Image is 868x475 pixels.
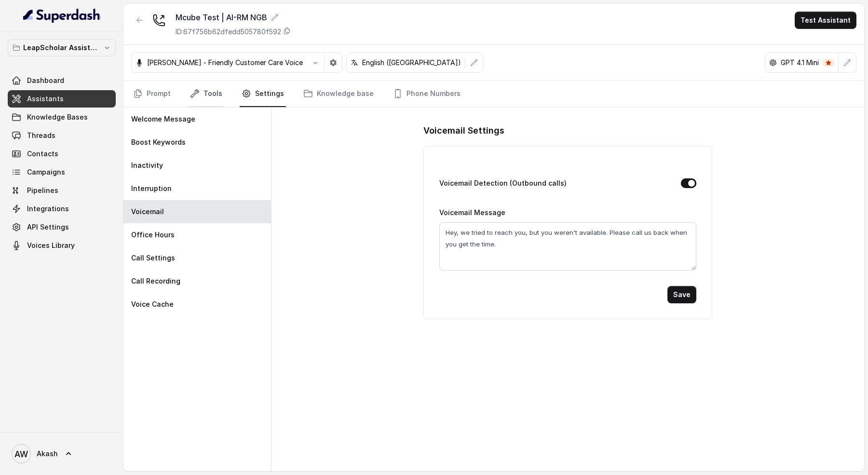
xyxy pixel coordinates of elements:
[131,161,163,170] p: Inactivity
[27,186,58,195] span: Pipelines
[131,276,180,286] p: Call Recording
[27,222,69,232] span: API Settings
[131,207,164,217] p: Voicemail
[391,81,462,107] a: Phone Numbers
[27,204,69,214] span: Integrations
[423,123,712,138] h1: Voicemail Settings
[14,449,28,459] text: AW
[23,8,101,23] img: light.svg
[131,253,175,263] p: Call Settings
[795,12,856,29] button: Test Assistant
[8,163,116,181] a: Campaigns
[301,81,376,107] a: Knowledge base
[439,222,696,271] textarea: Hey, we tried to reach you, but you weren't available. Please call us back when you get the time.
[8,218,116,236] a: API Settings
[27,131,55,140] span: Threads
[27,94,64,104] span: Assistants
[131,81,856,107] nav: Tabs
[8,109,116,126] a: Knowledge Bases
[188,81,224,107] a: Tools
[131,230,175,240] p: Office Hours
[667,286,696,303] button: Save
[23,42,100,54] p: LeapScholar Assistant
[131,114,195,124] p: Welcome Message
[8,237,116,254] a: Voices Library
[8,440,116,467] a: Akash
[8,127,116,144] a: Threads
[27,167,65,177] span: Campaigns
[8,90,116,108] a: Assistants
[27,241,75,250] span: Voices Library
[131,184,172,193] p: Interruption
[147,58,303,68] p: [PERSON_NAME] - Friendly Customer Care Voice
[362,58,461,68] p: English ([GEOGRAPHIC_DATA])
[781,58,819,68] p: GPT 4.1 Mini
[8,72,116,89] a: Dashboard
[439,208,505,217] label: Voicemail Message
[8,39,116,56] button: LeapScholar Assistant
[8,200,116,217] a: Integrations
[131,137,186,147] p: Boost Keywords
[131,299,174,309] p: Voice Cache
[27,149,58,159] span: Contacts
[769,59,777,67] svg: openai logo
[439,177,567,189] label: Voicemail Detection (Outbound calls)
[131,81,173,107] a: Prompt
[176,12,291,23] div: Mcube Test | AI-RM NGB
[27,112,88,122] span: Knowledge Bases
[240,81,286,107] a: Settings
[37,449,58,459] span: Akash
[27,76,64,85] span: Dashboard
[8,145,116,163] a: Contacts
[176,27,281,37] p: ID: 67f756b62dfedd505780f592
[8,182,116,199] a: Pipelines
